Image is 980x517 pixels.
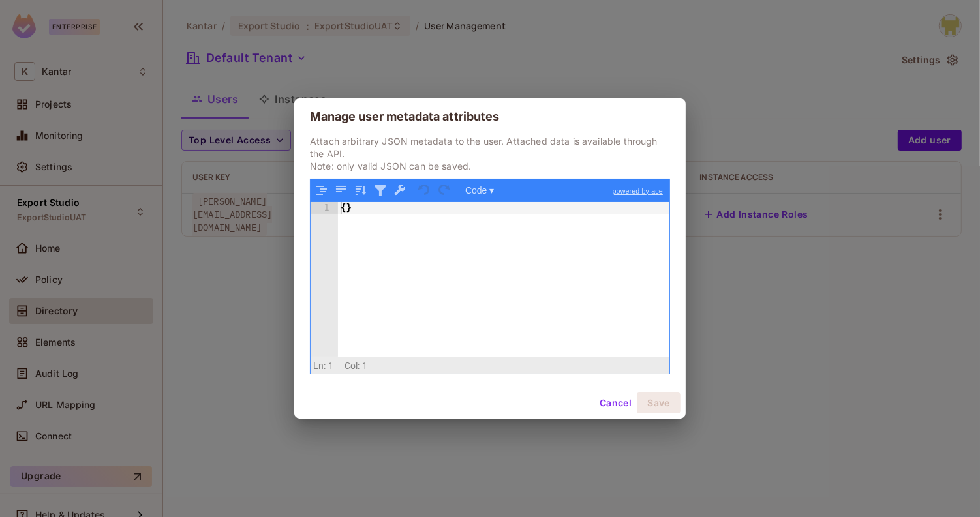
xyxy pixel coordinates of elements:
button: Redo (Ctrl+Shift+Z) [436,182,453,199]
button: Code ▾ [461,182,498,199]
button: Cancel [594,392,637,413]
button: Filter, sort, or transform contents [372,182,389,199]
h2: Manage user metadata attributes [294,98,686,135]
span: Ln: [313,361,326,371]
span: 1 [328,361,333,371]
div: 1 [311,202,338,214]
span: 1 [362,361,367,371]
button: Format JSON data, with proper indentation and line feeds (Ctrl+I) [313,182,330,199]
a: powered by ace [606,179,669,203]
span: Col: [345,361,360,371]
button: Compact JSON data, remove all whitespaces (Ctrl+Shift+I) [333,182,350,199]
button: Repair JSON: fix quotes and escape characters, remove comments and JSONP notation, turn JavaScrip... [391,182,408,199]
p: Attach arbitrary JSON metadata to the user. Attached data is available through the API. Note: onl... [310,135,670,172]
button: Sort contents [352,182,369,199]
button: Undo last action (Ctrl+Z) [416,182,433,199]
button: Save [637,392,681,413]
